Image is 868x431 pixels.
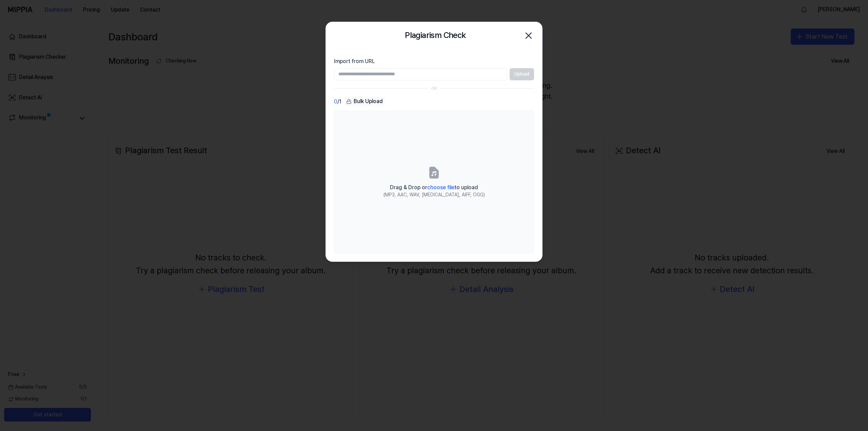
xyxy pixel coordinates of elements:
span: 0 [334,98,337,106]
label: Import from URL [334,57,534,65]
div: (MP3, AAC, WAV, [MEDICAL_DATA], AIFF, OGG) [383,192,485,198]
span: choose file [427,184,454,191]
div: Bulk Upload [344,97,385,106]
button: Bulk Upload [344,97,385,106]
span: Drag & Drop or to upload [390,184,478,191]
div: / 1 [334,97,341,106]
h2: Plagiarism Check [405,29,466,42]
div: OR [431,86,437,92]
